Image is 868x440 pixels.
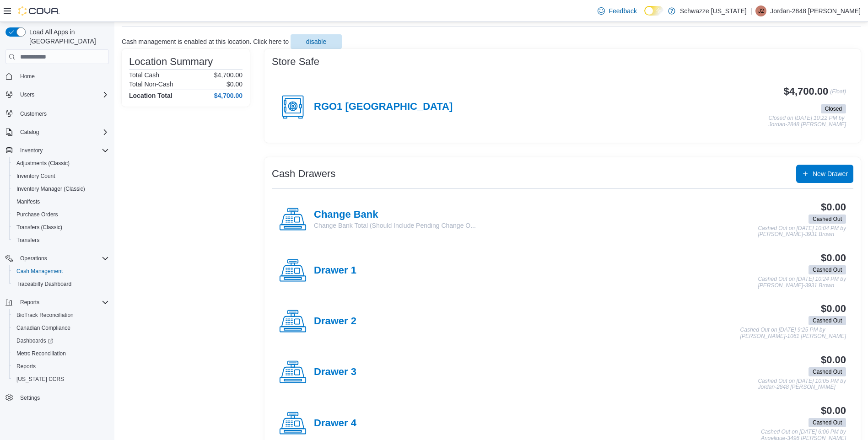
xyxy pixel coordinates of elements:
span: BioTrack Reconciliation [16,311,74,319]
button: New Drawer [796,165,853,183]
span: Transfers [16,236,39,244]
span: Canadian Compliance [13,322,109,333]
span: Cashed Out [813,419,842,427]
a: Canadian Compliance [13,322,74,333]
a: Metrc Reconciliation [13,348,70,359]
button: Adjustments (Classic) [9,157,113,170]
p: Cashed Out on [DATE] 10:04 PM by [PERSON_NAME]-3931 Brown [758,225,846,238]
span: Cashed Out [809,367,846,376]
span: Purchase Orders [13,209,109,220]
h3: Location Summary [129,56,213,67]
span: Reports [13,361,109,372]
a: Settings [16,392,43,403]
span: J2 [758,5,764,16]
span: Washington CCRS [13,374,109,385]
h3: $0.00 [821,354,846,365]
a: Traceabilty Dashboard [13,279,75,290]
h3: $0.00 [821,252,846,263]
h3: Store Safe [272,56,319,67]
h3: $0.00 [821,202,846,213]
span: Adjustments (Classic) [16,160,70,167]
span: Cashed Out [809,418,846,427]
button: Cash Management [9,265,113,278]
p: Cashed Out on [DATE] 10:24 PM by [PERSON_NAME]-3931 Brown [758,276,846,289]
span: Settings [16,392,109,403]
h4: Drawer 2 [314,316,356,327]
span: Dashboards [16,337,53,344]
button: Operations [2,252,113,265]
h3: $4,700.00 [784,86,829,97]
button: Reports [16,297,43,308]
a: Feedback [594,2,640,20]
span: Dashboards [13,335,109,346]
span: Operations [20,255,47,262]
a: Reports [13,361,39,372]
button: [US_STATE] CCRS [9,373,113,386]
span: Canadian Compliance [16,324,70,332]
button: disable [291,34,342,49]
nav: Complex example [5,66,109,428]
span: Catalog [20,129,39,136]
span: Inventory Manager (Classic) [13,183,109,194]
span: disable [306,37,326,46]
a: Manifests [13,196,43,207]
button: Customers [2,107,113,120]
button: BioTrack Reconciliation [9,309,113,322]
button: Traceabilty Dashboard [9,278,113,290]
span: Users [20,91,34,98]
span: Transfers (Classic) [16,224,62,231]
span: Transfers (Classic) [13,222,109,233]
button: Canadian Compliance [9,322,113,334]
p: Schwazze [US_STATE] [680,5,747,16]
a: Transfers [13,235,43,246]
a: Dashboards [13,335,57,346]
button: Transfers [9,234,113,247]
p: Cashed Out on [DATE] 9:25 PM by [PERSON_NAME]-1061 [PERSON_NAME] [740,327,846,339]
a: BioTrack Reconciliation [13,310,77,321]
a: Customers [16,108,50,119]
span: Transfers [13,235,109,246]
span: Traceabilty Dashboard [16,280,71,288]
span: Cashed Out [809,215,846,224]
span: Home [20,73,35,80]
span: Adjustments (Classic) [13,158,109,169]
span: Inventory Count [13,171,109,182]
a: Purchase Orders [13,209,62,220]
h6: Total Cash [129,71,159,79]
span: New Drawer [813,169,848,178]
span: Users [16,89,109,100]
h4: $4,700.00 [214,92,243,99]
span: Inventory Manager (Classic) [16,185,85,193]
span: Cashed Out [809,265,846,274]
button: Operations [16,253,51,264]
button: Catalog [2,126,113,139]
h6: Total Non-Cash [129,80,173,88]
a: Home [16,71,38,82]
h3: Cash Drawers [272,168,335,179]
span: Cash Management [13,266,109,277]
button: Users [16,89,38,100]
span: Customers [16,107,109,119]
span: Catalog [16,127,109,138]
button: Reports [2,296,113,309]
img: Cova [18,6,59,16]
span: Settings [20,394,40,402]
span: Cashed Out [813,215,842,223]
p: (Float) [830,86,846,102]
button: Reports [9,360,113,373]
a: Adjustments (Classic) [13,158,73,169]
span: Cashed Out [813,317,842,325]
span: Load All Apps in [GEOGRAPHIC_DATA] [26,27,109,46]
span: Customers [20,110,47,118]
span: Cash Management [16,268,63,275]
button: Inventory [2,144,113,157]
a: Dashboards [9,334,113,347]
span: Purchase Orders [16,211,58,218]
span: BioTrack Reconciliation [13,310,109,321]
span: Manifests [13,196,109,207]
span: Inventory [20,147,43,154]
a: [US_STATE] CCRS [13,374,68,385]
p: Cash management is enabled at this location. Click here to [122,38,289,45]
button: Inventory Manager (Classic) [9,182,113,195]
